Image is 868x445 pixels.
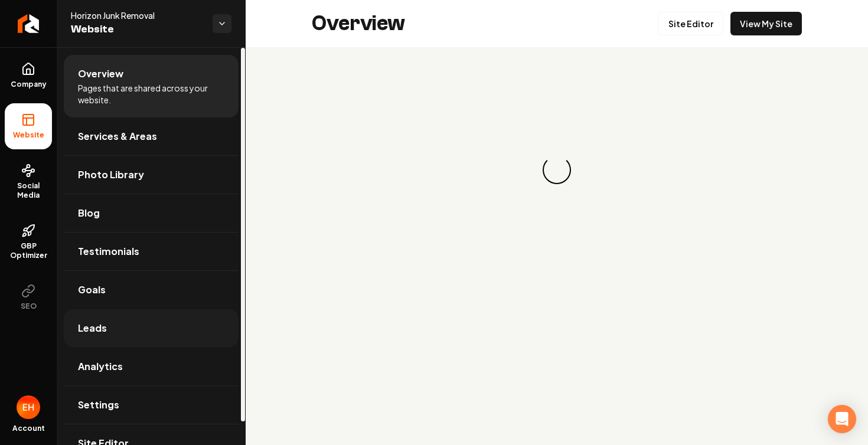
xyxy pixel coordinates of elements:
[5,274,52,320] button: SEO
[78,283,106,297] span: Goals
[5,154,52,210] a: Social Media
[543,156,571,184] div: Loading
[78,398,119,412] span: Settings
[71,9,203,21] span: Horizon Junk Removal
[64,348,239,385] a: Analytics
[78,168,144,182] span: Photo Library
[78,82,224,106] span: Pages that are shared across your website.
[64,194,239,232] a: Blog
[78,67,123,81] span: Overview
[5,241,52,260] span: GBP Optimizer
[64,156,239,194] a: Photo Library
[64,233,239,270] a: Testimonials
[78,206,100,220] span: Blog
[12,424,45,433] span: Account
[5,53,52,99] a: Company
[64,386,239,424] a: Settings
[18,14,40,33] img: Rebolt Logo
[78,129,157,143] span: Services & Areas
[16,302,41,311] span: SEO
[658,12,723,35] a: Site Editor
[6,80,51,89] span: Company
[5,181,52,200] span: Social Media
[828,405,856,433] div: Open Intercom Messenger
[312,12,405,35] h2: Overview
[78,244,139,259] span: Testimonials
[5,214,52,270] a: GBP Optimizer
[64,117,239,155] a: Services & Areas
[8,130,49,140] span: Website
[17,395,40,419] button: Open user button
[64,309,239,347] a: Leads
[78,359,123,374] span: Analytics
[17,395,40,419] img: Eric Hernandez
[78,321,107,335] span: Leads
[71,21,203,38] span: Website
[64,271,239,309] a: Goals
[730,12,802,35] a: View My Site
